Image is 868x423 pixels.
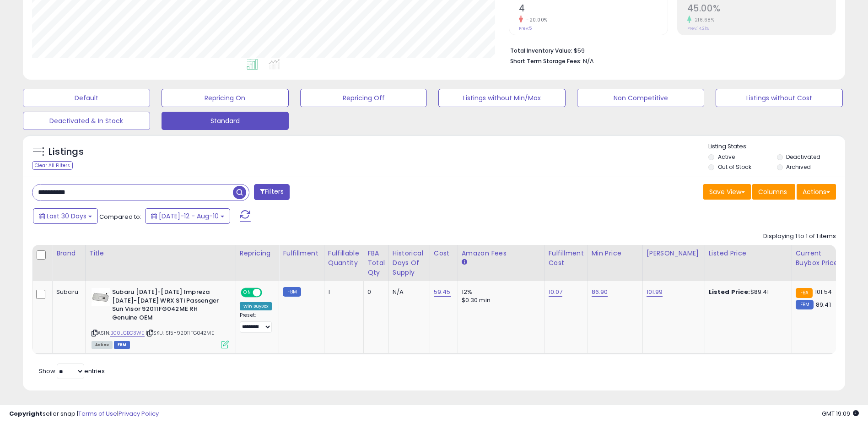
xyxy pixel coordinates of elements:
li: $59 [510,44,829,55]
div: Subaru [56,288,78,296]
button: Deactivated & In Stock [23,112,150,130]
div: [PERSON_NAME] [647,249,701,258]
span: [DATE]-12 - Aug-10 [159,211,219,221]
button: Standard [162,112,289,130]
strong: Copyright [9,409,43,418]
div: ASIN: [92,288,229,347]
button: Actions [797,184,836,200]
span: Show: entries [39,367,105,375]
div: 0 [367,288,382,296]
small: Prev: 14.21% [687,26,709,31]
label: Active [718,153,735,161]
span: 101.54 [815,287,832,296]
a: Terms of Use [78,409,117,418]
small: Amazon Fees. [462,258,467,266]
a: 86.90 [592,287,608,297]
a: 10.07 [549,287,563,297]
h2: 4 [519,3,667,16]
button: Last 30 Days [33,208,98,224]
div: $89.41 [709,288,785,296]
small: FBA [796,288,813,298]
b: Total Inventory Value: [510,47,572,54]
button: Listings without Min/Max [438,89,566,107]
span: | SKU: S15-92011FG042ME [146,329,214,336]
a: 101.99 [647,287,663,297]
span: ON [242,289,253,297]
b: Subaru [DATE]-[DATE] Impreza [DATE]-[DATE] WRX STi Passenger Sun Visor 92011FG042ME RH Genuine OEM [112,288,223,324]
div: Amazon Fees [462,249,541,258]
div: Clear All Filters [32,161,73,170]
label: Out of Stock [718,163,751,171]
a: B00LCBC3WE [110,329,145,337]
button: Non Competitive [577,89,704,107]
a: 59.45 [434,287,451,297]
div: Preset: [240,312,272,333]
div: Title [89,249,232,258]
span: 2025-09-10 19:09 GMT [822,409,859,418]
b: Listed Price: [709,287,750,296]
button: Columns [752,184,795,200]
div: Historical Days Of Supply [393,249,426,277]
button: Repricing Off [300,89,427,107]
div: Cost [434,249,454,258]
span: 89.41 [816,300,831,309]
div: Repricing [240,249,275,258]
button: Repricing On [162,89,289,107]
div: Win BuyBox [240,302,272,310]
small: -20.00% [523,16,548,23]
div: 1 [328,288,356,296]
p: Listing States: [708,142,845,151]
button: Default [23,89,150,107]
small: 216.68% [691,16,715,23]
span: FBM [114,341,130,349]
label: Archived [786,163,811,171]
div: seller snap | | [9,410,159,418]
div: Displaying 1 to 1 of 1 items [763,232,836,241]
div: Fulfillable Quantity [328,249,360,268]
span: N/A [583,57,594,65]
label: Deactivated [786,153,820,161]
h2: 45.00% [687,3,836,16]
small: FBM [796,300,814,309]
div: Listed Price [709,249,788,258]
button: Save View [703,184,751,200]
span: Compared to: [99,212,141,221]
div: N/A [393,288,423,296]
b: Short Term Storage Fees: [510,57,582,65]
h5: Listings [49,146,84,158]
small: FBM [283,287,301,297]
small: Prev: 5 [519,26,532,31]
span: Last 30 Days [47,211,86,221]
div: Fulfillment [283,249,320,258]
div: Fulfillment Cost [549,249,584,268]
button: Listings without Cost [716,89,843,107]
a: Privacy Policy [119,409,159,418]
div: Min Price [592,249,639,258]
div: Brand [56,249,81,258]
button: [DATE]-12 - Aug-10 [145,208,230,224]
span: Columns [758,187,787,196]
span: All listings currently available for purchase on Amazon [92,341,113,349]
div: Current Buybox Price [796,249,843,268]
div: FBA Total Qty [367,249,385,277]
span: OFF [261,289,275,297]
div: 12% [462,288,538,296]
div: $0.30 min [462,296,538,304]
img: 21HEk+NdXDL._SL40_.jpg [92,288,110,306]
button: Filters [254,184,290,200]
